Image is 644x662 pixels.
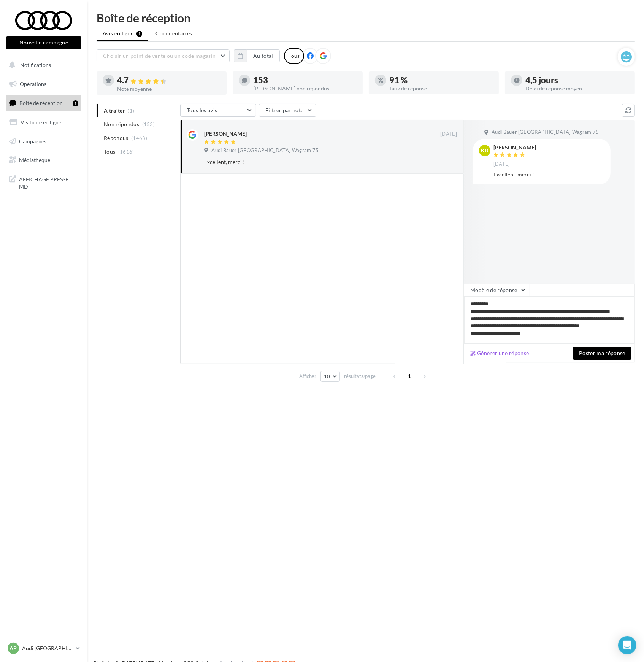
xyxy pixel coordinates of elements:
div: 153 [253,76,357,84]
div: Open Intercom Messenger [618,636,636,654]
p: Audi [GEOGRAPHIC_DATA] 17 [22,645,73,652]
span: Visibilité en ligne [21,119,61,125]
span: AP [10,645,17,652]
div: 1 [73,100,78,106]
span: Audi Bauer [GEOGRAPHIC_DATA] Wagram 75 [492,129,599,136]
button: Nouvelle campagne [6,36,81,49]
a: AP Audi [GEOGRAPHIC_DATA] 17 [6,641,81,656]
span: Tous les avis [187,107,217,113]
span: Opérations [20,81,46,87]
button: Notifications [5,57,80,73]
button: Au total [234,49,280,62]
div: [PERSON_NAME] [493,145,536,150]
button: Choisir un point de vente ou un code magasin [97,49,230,62]
button: Poster ma réponse [573,347,631,360]
span: Campagnes [19,138,46,144]
span: 1 [404,370,416,382]
span: (1616) [118,149,134,155]
a: AFFICHAGE PRESSE MD [5,171,83,194]
div: Note moyenne [117,86,220,92]
div: [PERSON_NAME] non répondus [253,86,357,91]
a: Boîte de réception1 [5,95,83,111]
span: Non répondus [104,121,139,128]
div: Excellent, merci ! [204,158,408,166]
div: 4,5 jours [525,76,629,84]
div: Tous [284,48,304,64]
span: (153) [142,121,155,127]
span: Tous [104,148,115,156]
span: Répondus [104,134,128,142]
span: AFFICHAGE PRESSE MD [19,174,78,191]
button: Générer une réponse [467,349,532,358]
span: Commentaires [155,30,192,37]
div: [PERSON_NAME] [204,130,247,138]
span: Notifications [20,62,51,68]
span: Médiathèque [19,157,50,163]
span: 10 [324,373,330,379]
a: Médiathèque [5,152,83,168]
span: résultats/page [344,373,376,380]
div: Excellent, merci ! [493,171,604,178]
span: Audi Bauer [GEOGRAPHIC_DATA] Wagram 75 [211,147,319,154]
span: Boîte de réception [19,100,63,106]
span: Afficher [299,373,316,380]
div: Boîte de réception [97,12,635,24]
span: (1463) [131,135,147,141]
button: Au total [247,49,280,62]
button: 10 [320,371,340,382]
a: Visibilité en ligne [5,114,83,130]
div: Taux de réponse [389,86,493,91]
button: Modèle de réponse [464,284,530,297]
span: KB [481,147,489,154]
a: Campagnes [5,133,83,149]
span: [DATE] [440,131,457,138]
div: 4.7 [117,76,220,85]
span: Choisir un point de vente ou un code magasin [103,52,216,59]
a: Opérations [5,76,83,92]
button: Tous les avis [180,104,256,117]
span: [DATE] [493,161,510,168]
div: 91 % [389,76,493,84]
button: Filtrer par note [259,104,316,117]
div: Délai de réponse moyen [525,86,629,91]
